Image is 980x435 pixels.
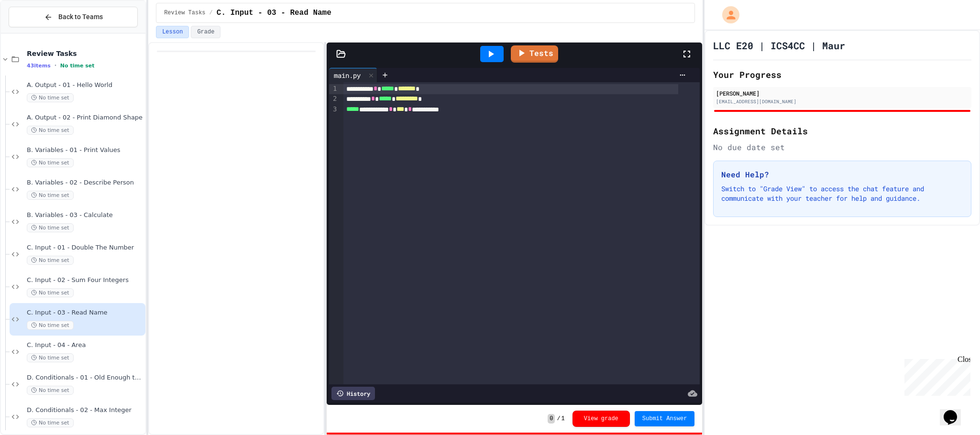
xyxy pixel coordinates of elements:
[329,94,339,104] div: 2
[156,26,189,38] button: Lesson
[27,191,74,200] span: No time set
[548,414,555,424] span: 0
[329,68,377,82] div: main.py
[713,124,971,138] h2: Assignment Details
[713,141,971,153] div: No due date set
[713,39,845,52] h1: LLC E20 | ICS4CC | Maur
[716,98,969,105] div: [EMAIL_ADDRESS][DOMAIN_NAME]
[27,93,74,102] span: No time set
[27,374,143,382] span: D. Conditionals - 01 - Old Enough to Drive?
[27,114,143,122] span: A. Output - 02 - Print Diamond Shape
[27,321,74,330] span: No time set
[642,415,687,423] span: Submit Answer
[27,63,51,69] span: 43 items
[191,26,220,38] button: Grade
[27,288,74,297] span: No time set
[27,406,143,414] span: D. Conditionals - 02 - Max Integer
[209,9,213,17] span: /
[27,256,74,265] span: No time set
[901,355,970,396] iframe: chat widget
[27,418,74,427] span: No time set
[573,411,630,427] button: View grade
[713,68,971,81] h2: Your Progress
[27,353,74,362] span: No time set
[329,105,339,115] div: 3
[27,146,143,154] span: B. Variables - 01 - Print Values
[27,158,74,167] span: No time set
[716,89,969,98] div: [PERSON_NAME]
[27,126,74,135] span: No time set
[511,45,558,63] a: Tests
[217,7,331,19] span: C. Input - 03 - Read Name
[27,244,143,252] span: C. Input - 01 - Double The Number
[329,84,339,94] div: 1
[331,387,375,400] div: History
[557,415,560,423] span: /
[27,223,74,232] span: No time set
[329,70,365,80] div: main.py
[721,184,963,203] p: Switch to "Grade View" to access the chat feature and communicate with your teacher for help and ...
[4,4,66,61] div: Chat with us now!Close
[940,397,970,425] iframe: chat widget
[27,49,143,58] span: Review Tasks
[27,211,143,219] span: B. Variables - 03 - Calculate
[721,169,963,180] h3: Need Help?
[27,309,143,317] span: C. Input - 03 - Read Name
[562,415,565,423] span: 1
[60,63,95,69] span: No time set
[164,9,205,17] span: Review Tasks
[635,411,695,426] button: Submit Answer
[58,12,103,22] span: Back to Teams
[27,386,74,395] span: No time set
[55,62,56,69] span: •
[27,81,143,89] span: A. Output - 01 - Hello World
[27,341,143,349] span: C. Input - 04 - Area
[712,4,742,26] div: My Account
[27,179,143,187] span: B. Variables - 02 - Describe Person
[9,7,138,27] button: Back to Teams
[27,276,143,284] span: C. Input - 02 - Sum Four Integers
